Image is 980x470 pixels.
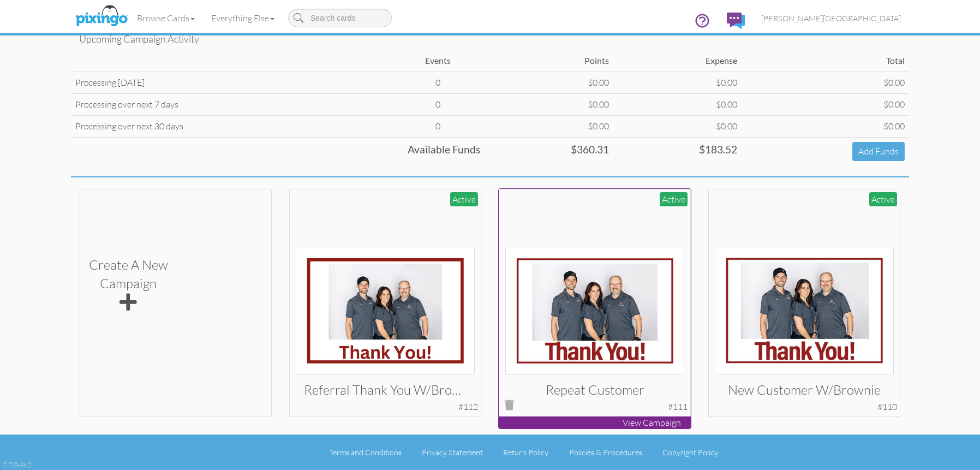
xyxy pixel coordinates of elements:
h3: Repeat Customer [513,383,677,397]
td: Available Funds [71,137,485,165]
td: Processing [DATE] [71,72,391,94]
td: 0 [391,72,485,94]
a: Everything Else [203,4,283,32]
div: #110 [877,401,897,413]
h3: New Customer W/Brownie [723,383,886,397]
td: Processing over next 7 days [71,93,391,115]
td: $183.52 [613,137,742,165]
div: #111 [668,401,688,413]
p: View Campaign [499,417,691,429]
td: $0.00 [613,115,742,137]
img: comments.svg [727,13,745,29]
a: Privacy Statement [422,448,483,457]
h3: Referral Thank You w/Brownies [304,383,467,397]
a: Add Funds [852,142,905,161]
a: Browse Cards [129,4,203,32]
div: Active [869,192,897,207]
td: $0.00 [613,72,742,94]
img: 129196-1-1741852843208-833c636912008406-qa.jpg [715,247,894,374]
a: Return Policy [503,448,548,457]
td: $0.00 [742,115,909,137]
a: Copyright Policy [662,448,718,457]
a: Policies & Procedures [569,448,642,457]
td: Total [742,50,909,72]
img: pixingo logo [73,3,130,30]
td: $0.00 [485,115,613,137]
td: $0.00 [742,72,909,94]
td: $0.00 [613,93,742,115]
img: 127756-1-1738918826771-6e2e2c8500121d0c-qa.jpg [296,247,475,374]
div: Active [450,192,478,207]
h4: Upcoming Campaign Activity [79,34,901,45]
td: 0 [391,93,485,115]
td: Points [485,50,613,72]
span: [PERSON_NAME][GEOGRAPHIC_DATA] [761,14,901,23]
input: Search cards [288,9,392,27]
div: Create a new Campaign [89,255,168,314]
td: Expense [613,50,742,72]
td: Processing over next 30 days [71,115,391,137]
div: Active [660,192,688,207]
td: $0.00 [485,72,613,94]
img: 129197-1-1741852843475-97e0657386e8d59e-qa.jpg [505,247,685,374]
td: $360.31 [485,137,613,165]
a: Terms and Conditions [330,448,402,457]
td: Events [391,50,485,72]
div: #112 [458,401,478,413]
td: 0 [391,115,485,137]
div: 2.2.0-462 [3,460,31,469]
a: [PERSON_NAME][GEOGRAPHIC_DATA] [753,4,909,32]
td: $0.00 [742,93,909,115]
td: $0.00 [485,93,613,115]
